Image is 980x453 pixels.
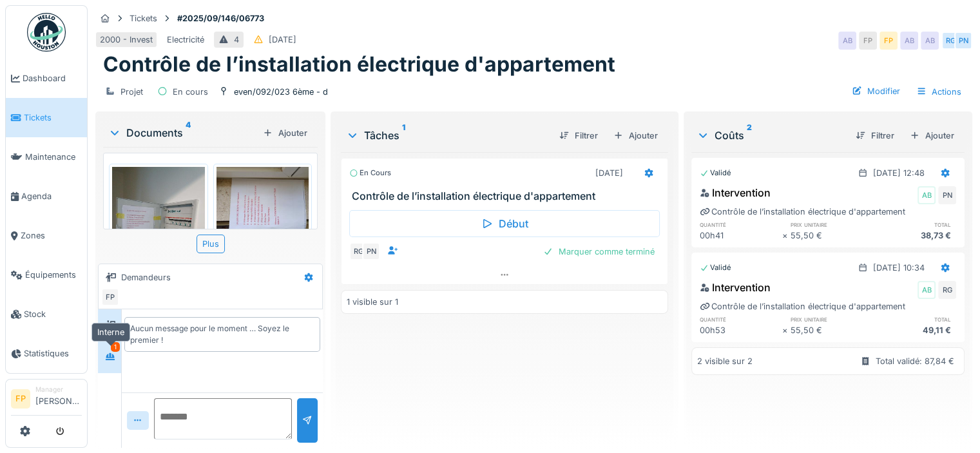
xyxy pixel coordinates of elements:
[873,167,925,179] div: [DATE] 12:48
[700,324,783,336] div: 00h53
[700,315,783,323] h6: quantité
[173,86,208,98] div: En cours
[700,185,771,200] div: Intervention
[103,52,615,77] h1: Contrôle de l’installation électrique d'appartement
[11,385,82,416] a: FP Manager[PERSON_NAME]
[938,281,956,299] div: RG
[700,280,771,295] div: Intervention
[791,324,874,336] div: 55,50 €
[349,168,391,178] div: En cours
[91,323,130,342] div: Interne
[700,229,783,242] div: 00h41
[700,262,731,273] div: Validé
[782,324,791,336] div: ×
[352,190,662,202] h3: Contrôle de l’installation électrique d'appartement
[697,355,753,367] div: 2 visible sur 2
[216,167,309,236] img: bb3zm26x07vt84k5buve1scsv21m
[25,151,82,163] span: Maintenance
[24,347,82,360] span: Statistiques
[6,255,87,294] a: Équipements
[21,229,82,242] span: Zones
[918,281,936,299] div: AB
[921,32,939,50] div: AB
[938,186,956,204] div: PN
[120,86,143,98] div: Projet
[838,32,856,50] div: AB
[700,220,783,229] h6: quantité
[25,269,82,281] span: Équipements
[859,32,877,50] div: FP
[879,32,898,50] div: FP
[6,334,87,373] a: Statistiques
[782,229,791,242] div: ×
[35,385,82,394] div: Manager
[6,98,87,137] a: Tickets
[101,288,119,306] div: FP
[186,125,191,140] sup: 4
[23,72,82,84] span: Dashboard
[791,315,874,323] h6: prix unitaire
[6,59,87,98] a: Dashboard
[6,294,87,334] a: Stock
[6,177,87,216] a: Agenda
[347,296,398,308] div: 1 visible sur 1
[130,12,157,24] div: Tickets
[910,82,967,101] div: Actions
[850,127,899,144] div: Filtrer
[172,12,269,24] strong: #2025/09/146/06773
[900,32,918,50] div: AB
[700,168,731,178] div: Validé
[269,34,296,46] div: [DATE]
[595,167,623,179] div: [DATE]
[21,190,82,202] span: Agenda
[554,127,603,144] div: Filtrer
[197,235,225,253] div: Plus
[100,34,153,46] div: 2000 - Invest
[258,124,312,142] div: Ajouter
[234,34,239,46] div: 4
[873,315,956,323] h6: total
[349,242,367,260] div: RG
[402,128,405,143] sup: 1
[954,32,972,50] div: PN
[747,128,752,143] sup: 2
[111,342,120,352] div: 1
[346,128,549,143] div: Tâches
[791,220,874,229] h6: prix unitaire
[538,243,660,260] div: Marquer comme terminé
[6,216,87,255] a: Zones
[941,32,959,50] div: RG
[362,242,380,260] div: PN
[905,127,959,144] div: Ajouter
[234,86,328,98] div: even/092/023 6ème - d
[700,206,905,218] div: Contrôle de l’installation électrique d'appartement
[24,111,82,124] span: Tickets
[24,308,82,320] span: Stock
[873,262,925,274] div: [DATE] 10:34
[130,323,314,346] div: Aucun message pour le moment … Soyez le premier !
[112,167,205,290] img: uq29leaqq5hicpmclonl3hbphgb2
[918,186,936,204] div: AB
[873,229,956,242] div: 38,73 €
[697,128,845,143] div: Coûts
[167,34,204,46] div: Electricité
[108,125,258,140] div: Documents
[608,127,663,144] div: Ajouter
[873,220,956,229] h6: total
[873,324,956,336] div: 49,11 €
[791,229,874,242] div: 55,50 €
[876,355,954,367] div: Total validé: 87,84 €
[6,137,87,177] a: Maintenance
[847,82,905,100] div: Modifier
[27,13,66,52] img: Badge_color-CXgf-gQk.svg
[11,389,30,409] li: FP
[700,300,905,313] div: Contrôle de l’installation électrique d'appartement
[121,271,171,284] div: Demandeurs
[35,385,82,412] li: [PERSON_NAME]
[349,210,660,237] div: Début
